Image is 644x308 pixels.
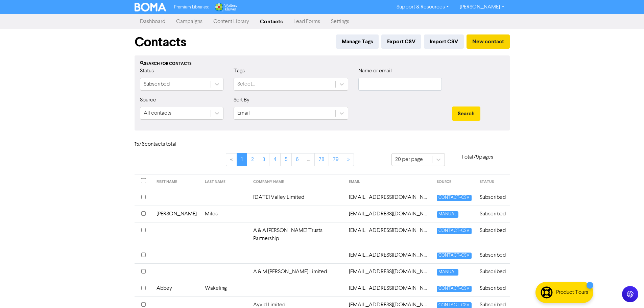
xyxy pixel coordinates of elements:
th: STATUS [476,174,510,189]
label: Sort By [234,96,249,104]
a: Page 79 [329,153,343,166]
a: Page 4 [269,153,281,166]
td: abbey@schurrireland.co.nz [345,280,433,297]
a: [PERSON_NAME] [454,2,509,13]
td: 13carolwills@gmail.com [345,189,433,206]
span: MANUAL [437,269,458,276]
div: 20 per page [395,156,423,164]
button: Export CSV [381,34,421,49]
th: LAST NAME [201,174,249,189]
img: Wolters Kluwer [214,3,237,11]
td: [DATE] Valley Limited [249,189,345,206]
button: New contact [467,34,510,49]
button: Search [452,106,480,121]
a: Page 3 [258,153,269,166]
span: MANUAL [437,211,458,218]
div: Search for contacts [140,61,504,67]
td: Subscribed [476,189,510,206]
th: EMAIL [345,174,433,189]
div: All contacts [144,109,171,117]
a: Page 78 [314,153,329,166]
td: Subscribed [476,280,510,297]
td: Subscribed [476,263,510,280]
td: A & M [PERSON_NAME] Limited [249,263,345,280]
th: COMPANY NAME [249,174,345,189]
td: Wakeling [201,280,249,297]
div: Select... [237,80,255,88]
td: aahurley@xtra.co.nz [345,222,433,247]
td: A & A [PERSON_NAME] Trusts Partnership [249,222,345,247]
h6: 1576 contact s total [135,141,189,148]
h1: Contacts [135,34,186,50]
a: Campaigns [171,15,208,28]
button: Manage Tags [336,34,379,49]
a: Page 5 [280,153,292,166]
span: CONTACT-CSV [437,228,471,234]
span: CONTACT-CSV [437,286,471,292]
td: Miles [201,206,249,222]
iframe: Chat Widget [610,276,644,308]
a: Page 2 [247,153,258,166]
label: Name or email [358,67,392,75]
a: » [343,153,354,166]
a: Settings [326,15,355,28]
label: Status [140,67,154,75]
a: Page 6 [291,153,303,166]
span: CONTACT-CSV [437,195,471,201]
a: Contacts [255,15,288,28]
p: Total 79 pages [445,153,510,161]
img: BOMA Logo [135,3,166,11]
div: Email [237,109,250,117]
td: 1415maps@gmail.com [345,206,433,222]
span: CONTACT-CSV [437,253,471,259]
a: Page 1 is your current page [237,153,247,166]
a: Dashboard [135,15,171,28]
td: [PERSON_NAME] [152,206,201,222]
a: Lead Forms [288,15,326,28]
div: Subscribed [144,80,170,88]
button: Import CSV [424,34,464,49]
span: Premium Libraries: [174,5,209,9]
a: Content Library [208,15,255,28]
td: Subscribed [476,222,510,247]
td: Subscribed [476,206,510,222]
td: abbey.b@outlook.co.nz [345,263,433,280]
th: FIRST NAME [152,174,201,189]
label: Source [140,96,156,104]
td: Abbey [152,280,201,297]
th: SOURCE [433,174,475,189]
a: Support & Resources [391,2,454,13]
label: Tags [234,67,245,75]
td: Subscribed [476,247,510,263]
td: abbealison@gmail.com [345,247,433,263]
